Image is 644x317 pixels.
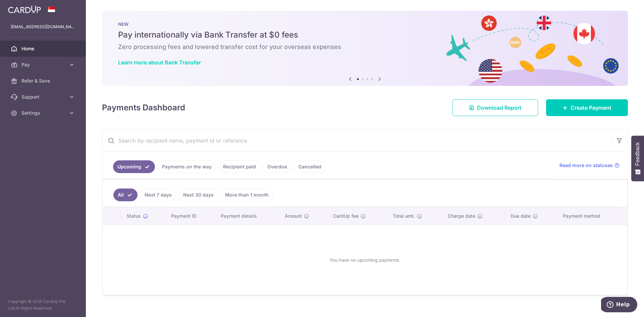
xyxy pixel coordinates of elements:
span: Pay [21,61,66,68]
a: Upcoming [113,160,155,173]
th: Payment details [215,207,280,225]
span: Create Payment [571,104,611,112]
span: Read more on statuses [559,162,613,169]
a: Recipient paid [219,160,260,173]
a: Overdue [263,160,291,173]
span: CardUp fee [333,213,359,219]
a: Learn more about Bank Transfer [118,59,201,66]
a: Create Payment [546,99,628,116]
a: Download Report [452,99,538,116]
span: Refer & Save [21,77,66,84]
a: Payments on the way [158,160,216,173]
a: Next 30 days [179,189,218,201]
span: Download Report [477,104,522,112]
span: Feedback [635,142,641,166]
div: You have no upcoming payments. [111,230,619,289]
span: Status [126,213,141,219]
th: Payment ID [166,207,215,225]
h5: Pay internationally via Bank Transfer at $0 fees [118,30,612,40]
span: Support [21,94,66,100]
p: [EMAIL_ADDRESS][DOMAIN_NAME] [11,23,75,30]
span: Charge date [448,213,475,219]
span: Total amt. [393,213,415,219]
a: Read more on statuses [559,162,620,169]
h6: Zero processing fees and lowered transfer cost for your overseas expenses [118,43,612,51]
span: Home [21,45,66,52]
a: More than 1 month [221,189,273,201]
iframe: Opens a widget where you can find more information [601,297,637,314]
p: NEW [118,21,612,27]
span: Due date [511,213,531,219]
input: Search by recipient name, payment id or reference [102,130,611,151]
span: Amount [285,213,302,219]
th: Payment method [557,207,627,225]
a: Next 7 days [140,189,176,201]
a: All [113,189,138,201]
img: Bank transfer banner [102,11,628,86]
img: CardUp [8,5,41,13]
span: Settings [21,110,66,116]
button: Feedback - Show survey [631,136,644,181]
h4: Payments Dashboard [102,102,185,114]
a: Cancelled [294,160,326,173]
